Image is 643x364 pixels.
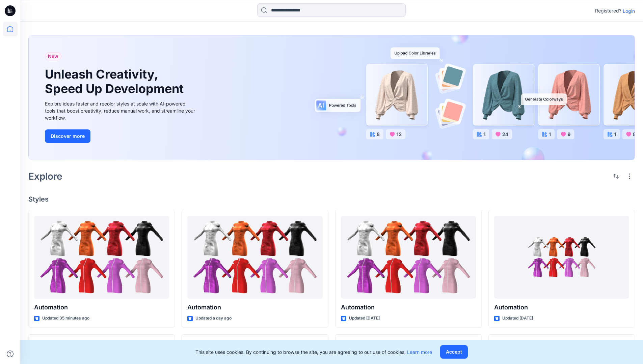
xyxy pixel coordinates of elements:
[45,129,197,143] a: Discover more
[341,216,476,299] a: Automation
[440,345,468,359] button: Accept
[34,216,169,299] a: Automation
[623,7,635,14] p: Login
[195,315,232,322] p: Updated a day ago
[407,349,432,355] a: Learn more
[595,7,621,15] p: Registered?
[502,315,533,322] p: Updated [DATE]
[48,52,58,60] span: New
[42,315,89,322] p: Updated 35 minutes ago
[494,303,629,312] p: Automation
[28,171,62,182] h2: Explore
[494,216,629,299] a: Automation
[187,216,322,299] a: Automation
[341,303,476,312] p: Automation
[45,100,197,121] div: Explore ideas faster and recolor styles at scale with AI-powered tools that boost creativity, red...
[45,67,187,96] h1: Unleash Creativity, Speed Up Development
[34,303,169,312] p: Automation
[349,315,380,322] p: Updated [DATE]
[45,129,90,143] button: Discover more
[28,195,635,203] h4: Styles
[187,303,322,312] p: Automation
[195,348,432,356] p: This site uses cookies. By continuing to browse the site, you are agreeing to our use of cookies.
